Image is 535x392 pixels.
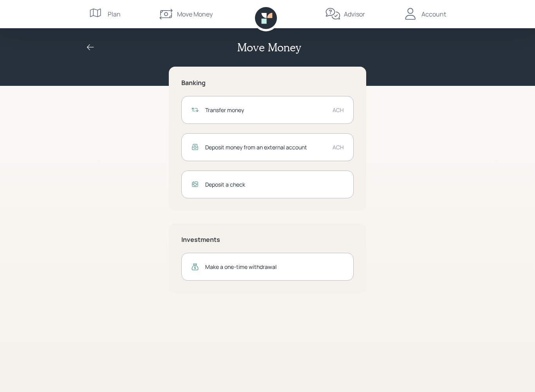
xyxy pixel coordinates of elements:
h2: Move Money [237,41,301,54]
div: Move Money [177,9,213,19]
div: ACH [333,106,344,114]
div: Transfer money [205,106,326,114]
div: Account [421,9,446,19]
h5: Investments [181,236,354,243]
div: ACH [333,143,344,151]
div: Make a one-time withdrawal [205,263,344,271]
div: Deposit a check [205,180,344,189]
h5: Banking [181,79,354,87]
div: Advisor [344,9,365,19]
div: Plan [108,9,121,19]
div: Deposit money from an external account [205,143,326,151]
